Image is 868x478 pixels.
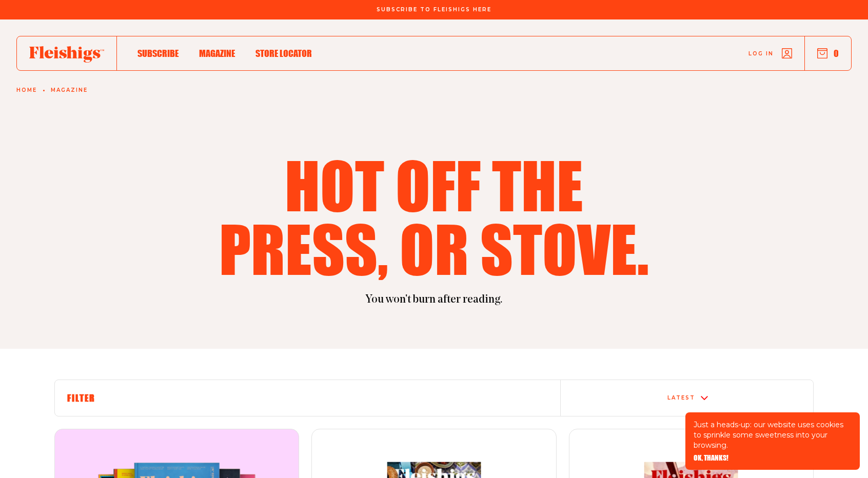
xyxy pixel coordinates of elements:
a: Magazine [199,46,235,60]
a: Store locator [255,46,312,60]
a: Log in [748,48,792,58]
a: Subscribe [137,46,179,60]
p: Just a heads-up: our website uses cookies to sprinkle some sweetness into your browsing. [694,420,852,450]
a: Home [16,87,37,93]
div: Latest [667,395,695,401]
a: Magazine [51,87,88,93]
button: 0 [817,48,839,59]
span: Subscribe [137,48,179,59]
a: Subscribe To Fleishigs Here [374,7,494,12]
span: Store locator [255,48,312,59]
h1: Hot off the press, or stove. [212,153,656,280]
button: OK, THANKS! [694,454,728,462]
h6: Filter [67,392,548,404]
span: Log in [748,50,774,57]
p: You won't burn after reading. [54,292,814,308]
span: Magazine [199,48,235,59]
span: Subscribe To Fleishigs Here [377,7,491,13]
